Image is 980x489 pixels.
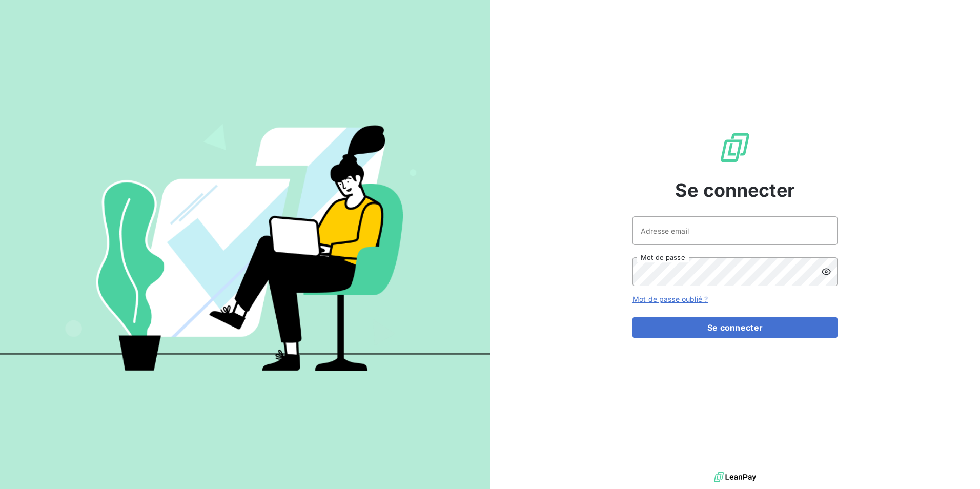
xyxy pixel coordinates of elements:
[675,176,795,204] span: Se connecter
[719,131,751,164] img: Logo LeanPay
[632,295,708,303] a: Mot de passe oublié ?
[632,216,838,245] input: placeholder
[714,470,756,485] img: logo
[632,317,838,338] button: Se connecter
